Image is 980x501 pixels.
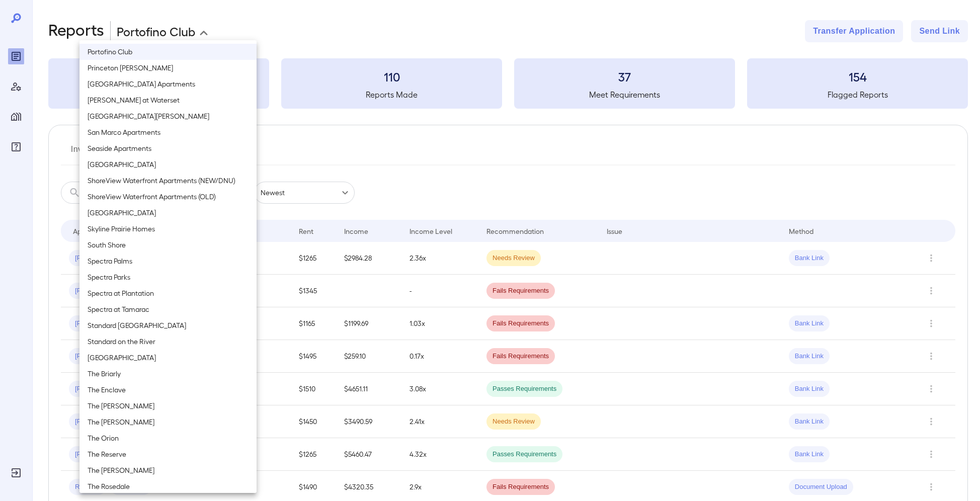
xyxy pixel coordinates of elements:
[79,430,257,446] li: The Orion
[79,140,257,156] li: Seaside Apartments
[79,350,257,366] li: [GEOGRAPHIC_DATA]
[79,382,257,398] li: The Enclave
[79,478,257,494] li: The Rosedale
[79,156,257,173] li: [GEOGRAPHIC_DATA]
[79,269,257,285] li: Spectra Parks
[79,92,257,108] li: [PERSON_NAME] at Waterset
[79,76,257,92] li: [GEOGRAPHIC_DATA] Apartments
[79,205,257,221] li: [GEOGRAPHIC_DATA]
[79,398,257,414] li: The [PERSON_NAME]
[79,221,257,237] li: Skyline Prairie Homes
[79,44,257,60] li: Portofino Club
[79,189,257,205] li: ShoreView Waterfront Apartments (OLD)
[79,301,257,317] li: Spectra at Tamarac
[79,253,257,269] li: Spectra Palms
[79,237,257,253] li: South Shore
[79,366,257,382] li: The Briarly
[79,462,257,478] li: The [PERSON_NAME]
[79,333,257,350] li: Standard on the River
[79,124,257,140] li: San Marco Apartments
[79,60,257,76] li: Princeton [PERSON_NAME]
[79,108,257,124] li: [GEOGRAPHIC_DATA][PERSON_NAME]
[79,446,257,462] li: The Reserve
[79,285,257,301] li: Spectra at Plantation
[79,173,257,189] li: ShoreView Waterfront Apartments (NEW/DNU)
[79,414,257,430] li: The [PERSON_NAME]
[79,317,257,333] li: Standard [GEOGRAPHIC_DATA]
